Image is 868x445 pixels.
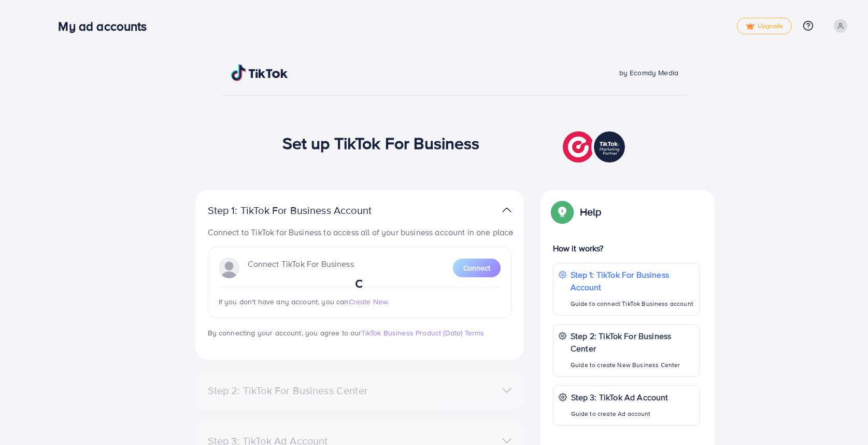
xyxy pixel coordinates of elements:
[282,133,480,153] h1: Set up TikTok For Business
[58,19,155,34] h3: My ad accounts
[553,203,572,221] img: Popup guide
[231,64,288,81] img: TikTok
[502,203,511,218] img: TikTok partner
[746,23,755,30] img: tick
[746,22,783,30] span: Upgrade
[571,391,668,403] p: Step 3: TikTok Ad Account
[553,242,700,254] p: How it works?
[208,204,405,217] p: Step 1: TikTok For Business Account
[571,408,668,420] p: Guide to create Ad account
[619,68,678,78] span: by Ecomdy Media
[571,359,694,371] p: Guide to create New Business Center
[571,330,694,355] p: Step 2: TikTok For Business Center
[571,298,694,310] p: Guide to connect TikTok Business account
[580,206,602,218] p: Help
[571,268,694,293] p: Step 1: TikTok For Business Account
[563,129,628,165] img: TikTok partner
[737,18,792,34] a: tickUpgrade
